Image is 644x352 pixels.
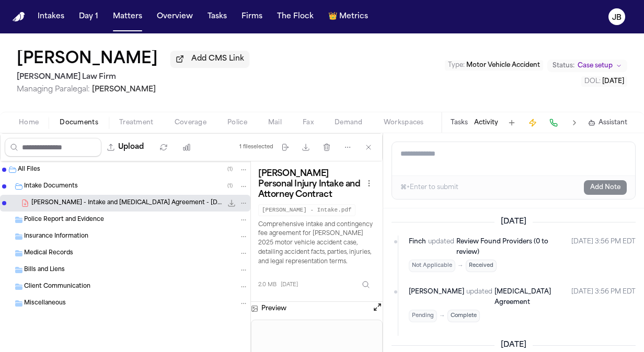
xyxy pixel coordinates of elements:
div: ⌘+Enter to submit [400,183,458,192]
button: Open preview [372,302,383,312]
button: Edit DOL: 2025-08-15 [581,76,627,87]
span: Assistant [599,119,627,127]
button: Open preview [372,302,383,315]
input: Search files [5,138,101,157]
span: Finch [409,237,426,257]
span: [DATE] [494,340,533,350]
span: Insurance Information [24,232,88,241]
span: [DATE] [281,281,298,289]
button: Make a Call [546,115,561,130]
span: [MEDICAL_DATA] Agreement [494,289,551,306]
span: Metrics [339,11,368,22]
span: Mail [268,119,282,127]
span: [PERSON_NAME] - Intake and [MEDICAL_DATA] Agreement - [DATE] [31,199,222,208]
span: Managing Paralegal: [17,86,90,93]
span: Motor Vehicle Accident [466,62,540,68]
span: 2.0 MB [258,281,277,289]
span: updated [428,237,454,257]
p: Comprehensive intake and contingency fee agreement for [PERSON_NAME] 2025 motor vehicle accident ... [258,220,375,267]
span: Police [227,119,247,127]
span: Coverage [175,119,206,127]
span: Not Applicable [409,260,455,272]
time: September 22, 2025 at 2:56 PM [571,237,636,272]
button: Tasks [203,7,231,26]
h1: [PERSON_NAME] [17,50,158,69]
span: Type : [448,62,465,68]
span: [PERSON_NAME] [409,287,464,308]
span: Medical Records [24,249,73,258]
button: Edit Type: Motor Vehicle Accident [445,60,543,71]
span: Demand [335,119,363,127]
span: Documents [60,119,98,127]
button: Intakes [33,7,68,26]
span: Received [466,260,497,272]
span: Miscellaneous [24,299,66,308]
span: → [457,262,464,270]
div: 1 file selected [239,144,273,150]
span: ( 1 ) [227,183,233,189]
span: Workspaces [384,119,424,127]
button: Assistant [588,119,627,127]
span: [DATE] [602,78,624,85]
span: Add CMS Link [191,54,244,64]
button: Matters [109,7,146,26]
code: [PERSON_NAME] - Intake.pdf [258,204,355,216]
button: Create Immediate Task [525,115,540,130]
span: [DATE] [494,217,533,227]
span: Complete [447,310,480,322]
span: Intake Documents [24,182,78,191]
button: Inspect [356,275,375,294]
span: ( 1 ) [227,167,233,172]
button: Download T. Jewell - Intake and Retainer Agreement - 9.10.25 [226,198,237,208]
h3: Preview [261,304,286,313]
span: All Files [18,166,40,174]
a: Home [13,12,25,22]
button: Overview [153,7,197,26]
text: JB [612,14,622,21]
span: Police Report and Evidence [24,216,104,225]
h3: [PERSON_NAME] Personal Injury Intake and Attorney Contract [258,169,363,200]
button: Activity [474,119,498,127]
a: Review Found Providers (0 to review) [456,237,563,257]
span: Bills and Liens [24,266,65,275]
span: Home [19,119,39,127]
button: Add CMS Link [170,51,249,67]
button: Firms [237,7,267,26]
button: Day 1 [75,7,102,26]
img: Finch Logo [13,12,25,22]
span: → [439,312,445,320]
span: Status: [553,62,574,70]
span: DOL : [584,78,601,85]
time: September 22, 2025 at 2:56 PM [571,287,636,322]
span: Pending [409,310,437,322]
span: Client Communication [24,283,90,291]
span: Case setup [578,62,613,70]
button: The Flock [273,7,318,26]
button: Tasks [451,119,468,127]
button: Change status from Case setup [547,60,627,72]
button: Add Note [584,180,627,195]
span: Treatment [119,119,154,127]
button: crownMetrics [324,7,372,26]
span: Review Found Providers (0 to review) [456,239,548,255]
button: Upload [101,138,150,157]
span: Fax [303,119,314,127]
span: crown [328,11,337,22]
button: Edit matter name [17,50,158,69]
span: updated [466,287,492,308]
button: Add Task [504,115,519,130]
h2: [PERSON_NAME] Law Firm [17,71,249,84]
span: [PERSON_NAME] [92,86,156,93]
a: [MEDICAL_DATA] Agreement [494,287,563,308]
